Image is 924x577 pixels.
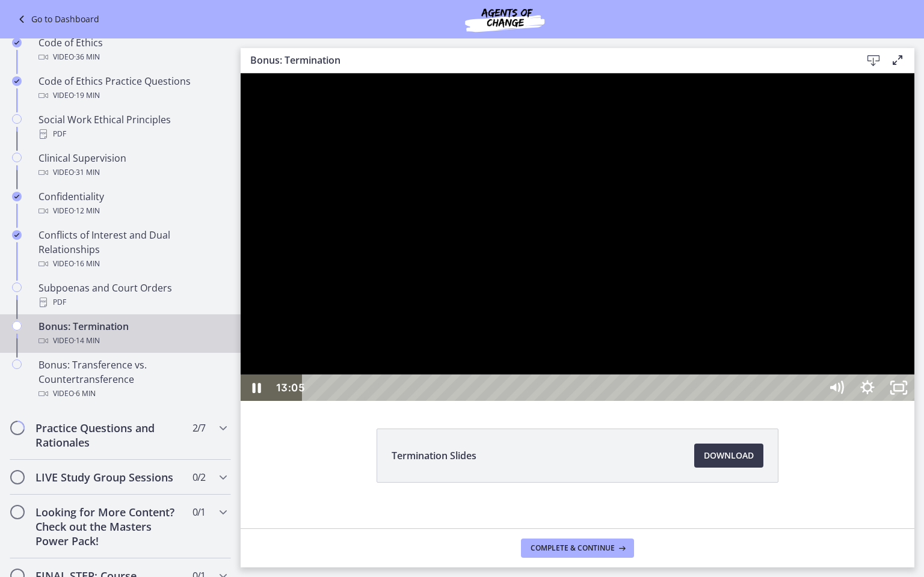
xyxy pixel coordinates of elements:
[392,448,476,463] span: Termination Slides
[38,228,226,271] div: Conflicts of Interest and Dual Relationships
[74,165,100,180] span: · 31 min
[192,421,205,435] span: 2 / 7
[38,358,226,401] div: Bonus: Transference vs. Countertransference
[241,73,914,401] iframe: Video Lesson
[38,189,226,218] div: Confidentiality
[704,448,754,463] span: Download
[192,470,205,484] span: 0 / 2
[38,88,226,103] div: Video
[12,76,22,86] i: Completed
[694,444,763,468] a: Download
[611,301,642,328] button: Show settings menu
[74,88,100,103] span: · 19 min
[38,165,226,180] div: Video
[580,301,611,328] button: Mute
[38,127,226,141] div: PDF
[531,543,615,553] span: Complete & continue
[38,74,226,103] div: Code of Ethics Practice Questions
[38,204,226,218] div: Video
[74,386,96,401] span: · 6 min
[38,35,226,64] div: Code of Ethics
[521,539,634,558] button: Complete & continue
[38,295,226,310] div: PDF
[38,319,226,348] div: Bonus: Termination
[35,421,182,450] h2: Practice Questions and Rationales
[74,204,100,218] span: · 12 min
[74,334,100,348] span: · 14 min
[38,151,226,180] div: Clinical Supervision
[12,230,22,240] i: Completed
[12,38,22,47] i: Completed
[74,50,100,64] span: · 36 min
[35,470,182,484] h2: LIVE Study Group Sessions
[12,192,22,201] i: Completed
[38,281,226,310] div: Subpoenas and Court Orders
[35,505,182,548] h2: Looking for More Content? Check out the Masters Power Pack!
[74,257,100,271] span: · 16 min
[642,301,674,328] button: Unfullscreen
[192,505,205,519] span: 0 / 1
[38,50,226,64] div: Video
[433,5,577,34] img: Agents of Change
[38,257,226,271] div: Video
[250,53,842,67] h3: Bonus: Termination
[38,386,226,401] div: Video
[14,12,99,26] a: Go to Dashboard
[38,334,226,348] div: Video
[38,112,226,141] div: Social Work Ethical Principles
